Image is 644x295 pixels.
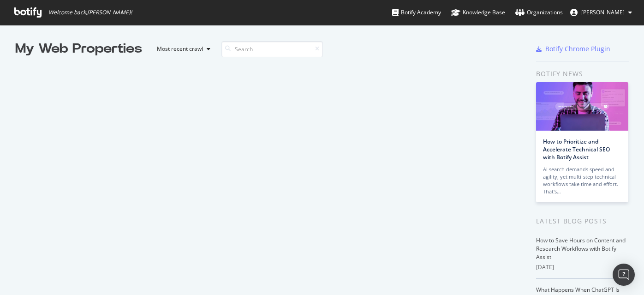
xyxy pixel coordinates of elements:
[536,236,626,261] a: How to Save Hours on Content and Research Workflows with Botify Assist
[48,9,132,16] span: Welcome back, [PERSON_NAME] !
[149,42,214,56] button: Most recent crawl
[536,263,629,271] div: [DATE]
[536,82,628,131] img: How to Prioritize and Accelerate Technical SEO with Botify Assist
[515,8,563,17] div: Organizations
[543,166,621,195] div: AI search demands speed and agility, yet multi-step technical workflows take time and effort. Tha...
[613,264,635,286] div: Open Intercom Messenger
[581,8,625,16] span: Rachel Hildebrand
[392,8,441,17] div: Botify Academy
[536,44,610,54] a: Botify Chrome Plugin
[157,46,203,52] div: Most recent crawl
[543,138,610,161] a: How to Prioritize and Accelerate Technical SEO with Botify Assist
[536,69,629,79] div: Botify news
[563,5,639,20] button: [PERSON_NAME]
[451,8,505,17] div: Knowledge Base
[221,41,323,57] input: Search
[545,44,610,54] div: Botify Chrome Plugin
[15,40,142,58] div: My Web Properties
[536,216,629,226] div: Latest Blog Posts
